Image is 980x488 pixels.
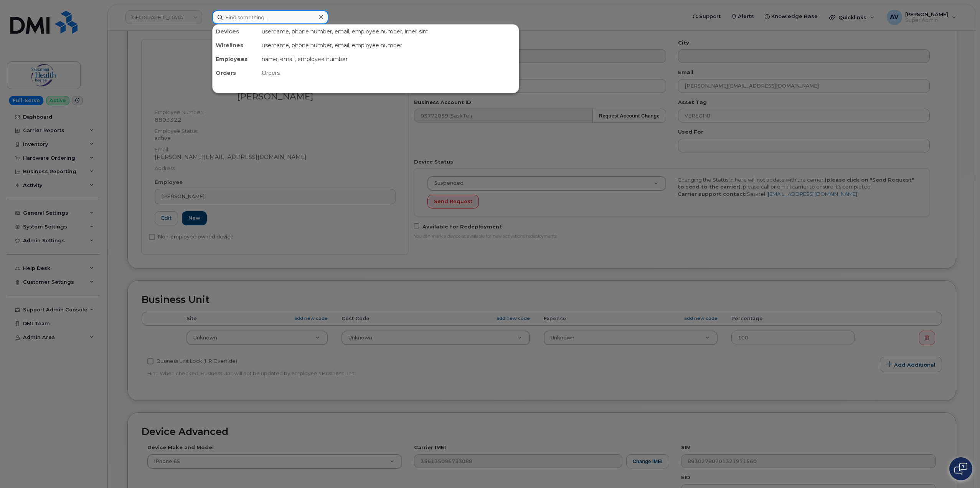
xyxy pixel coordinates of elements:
[213,52,259,66] div: Employees
[259,25,519,38] div: username, phone number, email, employee number, imei, sim
[213,38,259,52] div: Wirelines
[213,25,259,38] div: Devices
[259,52,519,66] div: name, email, employee number
[259,38,519,52] div: username, phone number, email, employee number
[954,463,967,475] img: Open chat
[213,66,259,80] div: Orders
[212,10,328,24] input: Find something...
[259,66,519,80] div: Orders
